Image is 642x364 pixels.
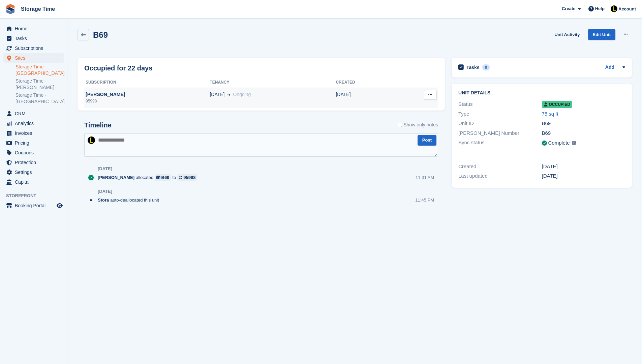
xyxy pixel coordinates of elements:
[3,24,64,33] a: menu
[3,34,64,43] a: menu
[84,121,112,129] h2: Timeline
[458,110,542,118] div: Type
[542,163,625,171] div: [DATE]
[15,201,55,210] span: Booking Portal
[98,166,112,172] div: [DATE]
[233,92,251,97] span: Ongoing
[93,30,108,39] h2: B69
[210,77,336,88] th: Tenancy
[3,148,64,157] a: menu
[56,202,64,210] a: Preview store
[88,136,95,144] img: Laaibah Sarwar
[458,163,542,171] div: Created
[458,139,542,147] div: Sync status
[3,177,64,187] a: menu
[15,34,55,43] span: Tasks
[98,189,112,194] div: [DATE]
[98,174,201,181] div: allocated to
[572,141,576,145] img: icon-info-grey-7440780725fd019a000dd9b08b2336e03edf1995a4989e88bcd33f0948082b44.svg
[418,135,436,146] button: Post
[416,174,434,181] div: 11:31 AM
[15,177,55,187] span: Capital
[16,78,64,91] a: Storage Time - [PERSON_NAME]
[542,111,558,117] a: 75 sq ft
[98,197,162,203] div: auto-deallocated this unit
[415,197,434,203] div: 11:45 PM
[466,64,480,70] h2: Tasks
[15,24,55,33] span: Home
[618,6,636,12] span: Account
[3,128,64,138] a: menu
[3,168,64,177] a: menu
[18,3,58,14] a: Storage Time
[210,91,224,98] span: [DATE]
[605,64,614,71] a: Add
[458,90,625,96] h2: Unit details
[15,43,55,53] span: Subscriptions
[15,53,55,63] span: Sites
[5,4,16,14] img: stora-icon-8386f47178a22dfd0bd8f6a31ec36ba5ce8667c1dd55bd0f319d3a0aa187defe.svg
[3,138,64,148] a: menu
[15,128,55,138] span: Invoices
[562,5,575,12] span: Create
[458,172,542,180] div: Last updated
[84,91,210,98] div: [PERSON_NAME]
[15,168,55,177] span: Settings
[16,64,64,77] a: Storage Time - [GEOGRAPHIC_DATA]
[552,29,582,40] a: Unit Activity
[588,29,615,40] a: Edit Unit
[458,129,542,137] div: [PERSON_NAME] Number
[183,174,195,181] div: 95998
[3,201,64,210] a: menu
[482,64,490,70] div: 0
[3,53,64,63] a: menu
[98,174,134,181] span: [PERSON_NAME]
[15,119,55,128] span: Analytics
[611,5,617,12] img: Laaibah Sarwar
[458,100,542,108] div: Status
[84,77,210,88] th: Subscription
[548,139,570,147] div: Complete
[6,192,67,199] span: Storefront
[398,121,438,128] label: Show only notes
[542,101,572,108] span: Occupied
[542,129,625,137] div: B69
[16,92,64,105] a: Storage Time - [GEOGRAPHIC_DATA]
[15,138,55,148] span: Pricing
[398,121,402,128] input: Show only notes
[542,172,625,180] div: [DATE]
[84,63,152,73] h2: Occupied for 22 days
[15,109,55,118] span: CRM
[15,148,55,157] span: Coupons
[336,88,395,108] td: [DATE]
[3,43,64,53] a: menu
[542,120,625,127] div: B69
[3,119,64,128] a: menu
[595,5,605,12] span: Help
[177,174,197,181] a: 95998
[98,197,109,203] span: Stora
[15,158,55,167] span: Protection
[3,109,64,118] a: menu
[84,98,210,104] div: 95998
[155,174,171,181] a: B69
[3,158,64,167] a: menu
[458,120,542,127] div: Unit ID
[161,174,170,181] div: B69
[336,77,395,88] th: Created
